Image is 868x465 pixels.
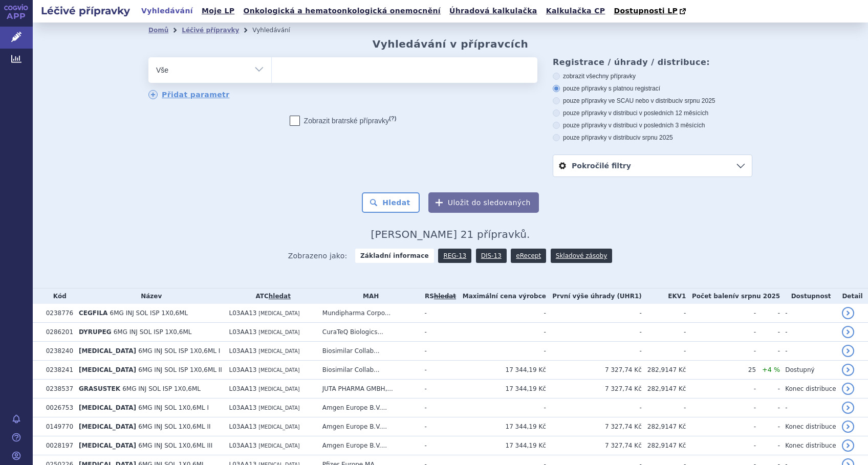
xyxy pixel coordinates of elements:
[122,385,201,392] span: 6MG INJ SOL ISP 1X0,6ML
[79,366,136,373] span: [MEDICAL_DATA]
[546,361,642,380] td: 7 327,74 Kč
[41,417,74,436] td: 0149770
[842,364,854,376] a: detail
[229,309,257,317] span: L03AA13
[229,385,257,392] span: L03AA13
[780,304,837,323] td: -
[148,27,168,34] a: Domů
[317,417,420,436] td: Amgen Europe B.V....
[756,380,780,398] td: -
[686,361,756,380] td: 25
[546,323,642,342] td: -
[611,4,691,18] a: Dostupnosti LP
[371,228,530,240] span: [PERSON_NAME] 21 přípravků.
[138,347,220,355] span: 6MG INJ SOL ISP 1X0,6ML I
[837,289,868,304] th: Detail
[642,289,686,304] th: EKV1
[637,134,672,141] span: v srpnu 2025
[420,289,457,304] th: RS
[252,23,303,38] li: Vyhledávání
[780,417,837,436] td: Konec distribuce
[457,289,546,304] th: Maximální cena výrobce
[420,436,457,455] td: -
[553,155,752,176] a: Pokročilé filtry
[420,398,457,417] td: -
[79,328,112,336] span: DYRUPEG
[842,345,854,357] a: detail
[756,436,780,455] td: -
[686,436,756,455] td: -
[224,289,317,304] th: ATC
[41,342,74,361] td: 0238240
[229,347,257,355] span: L03AA13
[41,436,74,455] td: 0028197
[553,97,752,105] label: pouze přípravky ve SCAU nebo v distribuci
[842,383,854,395] a: detail
[420,380,457,398] td: -
[842,326,854,338] a: detail
[780,323,837,342] td: -
[842,420,854,433] a: detail
[553,72,752,80] label: zobrazit všechny přípravky
[229,328,257,336] span: L03AA13
[642,398,686,417] td: -
[317,342,420,361] td: Biosimilar Collab...
[686,289,780,304] th: Počet balení
[317,323,420,342] td: CuraTeQ Biologics...
[79,385,120,392] span: GRASUSTEK
[41,361,74,380] td: 0238241
[642,304,686,323] td: -
[229,404,257,411] span: L03AA13
[288,249,348,263] span: Zobrazeno jako:
[842,439,854,452] a: detail
[240,4,444,18] a: Onkologická a hematoonkologická onemocnění
[258,311,299,316] span: [MEDICAL_DATA]
[457,417,546,436] td: 17 344,19 Kč
[138,423,210,430] span: 6MG INJ SOL 1X0,6ML II
[686,380,756,398] td: -
[756,304,780,323] td: -
[457,323,546,342] td: -
[258,348,299,354] span: [MEDICAL_DATA]
[780,436,837,455] td: Konec distribuce
[842,307,854,319] a: detail
[41,304,74,323] td: 0238776
[780,289,837,304] th: Dostupnost
[41,289,74,304] th: Kód
[642,342,686,361] td: -
[434,293,456,300] del: hledat
[546,398,642,417] td: -
[735,293,780,300] span: v srpnu 2025
[317,361,420,380] td: Biosimilar Collab...
[79,423,136,430] span: [MEDICAL_DATA]
[686,342,756,361] td: -
[199,4,237,18] a: Moje LP
[438,249,471,263] a: REG-13
[389,115,396,122] abbr: (?)
[41,380,74,398] td: 0238537
[41,398,74,417] td: 0026753
[258,424,299,430] span: [MEDICAL_DATA]
[756,398,780,417] td: -
[780,342,837,361] td: -
[138,404,209,411] span: 6MG INJ SOL 1X0,6ML I
[258,329,299,335] span: [MEDICAL_DATA]
[362,192,420,213] button: Hledat
[476,249,507,263] a: DIS-13
[686,323,756,342] td: -
[317,398,420,417] td: Amgen Europe B.V....
[138,4,196,18] a: Vyhledávání
[420,417,457,436] td: -
[434,293,456,300] a: vyhledávání neobsahuje žádnou platnou referenční skupinu
[79,442,136,449] span: [MEDICAL_DATA]
[842,402,854,414] a: detail
[420,361,457,380] td: -
[110,309,188,317] span: 6MG INJ SOL ISP 1X0,6ML
[642,417,686,436] td: 282,9147 Kč
[258,367,299,373] span: [MEDICAL_DATA]
[182,27,239,34] a: Léčivé přípravky
[457,342,546,361] td: -
[290,116,397,126] label: Zobrazit bratrské přípravky
[446,4,540,18] a: Úhradová kalkulačka
[756,323,780,342] td: -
